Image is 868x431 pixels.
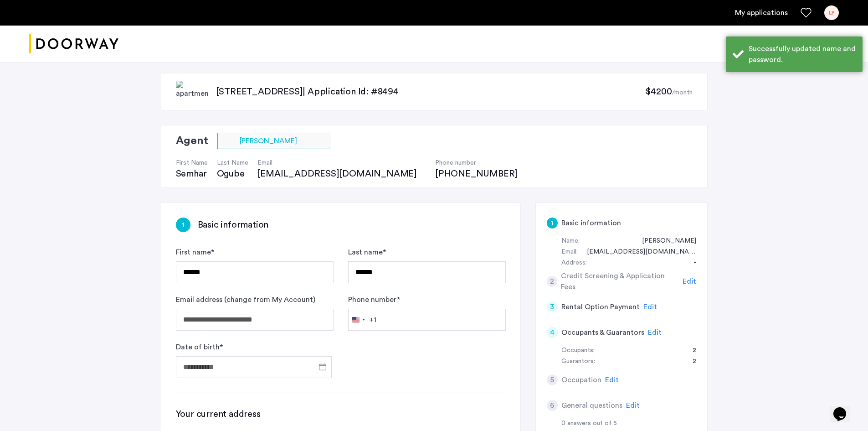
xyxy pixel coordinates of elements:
div: lauren.picard12@gmail.com [578,247,696,258]
a: My application [735,7,788,18]
div: 4 [547,327,558,338]
span: $4200 [645,87,672,96]
h3: Your current address [176,408,506,421]
div: 1 [176,218,190,232]
div: Name: [561,236,580,247]
div: Ogube [217,167,248,180]
button: Open calendar [317,361,328,372]
div: 2 [683,356,696,367]
span: Edit [605,376,619,384]
div: [EMAIL_ADDRESS][DOMAIN_NAME] [257,167,426,180]
h3: Basic information [198,218,269,231]
h5: Occupation [561,374,601,385]
label: Last name * [348,247,386,258]
img: logo [29,27,118,61]
div: 2 [683,345,696,356]
h5: Credit Screening & Application Fees [561,270,679,292]
span: Edit [683,278,696,285]
h4: First Name [176,158,208,167]
div: 3 [547,301,558,312]
div: [PHONE_NUMBER] [435,167,518,180]
h2: Agent [176,133,208,149]
button: Selected country [349,309,376,330]
div: 5 [547,374,558,385]
div: 0 answers out of 5 [561,418,696,429]
h4: Email [257,158,426,167]
div: +1 [370,314,376,325]
label: First name * [176,247,214,258]
h5: Rental Option Payment [561,301,640,312]
div: Occupants: [561,345,595,356]
label: Date of birth * [176,342,223,353]
sub: /month [672,89,693,96]
div: LP [824,5,839,20]
h5: Basic information [561,218,621,228]
iframe: chat widget [830,395,859,422]
img: apartment [176,81,209,103]
a: Favorites [801,7,812,18]
h5: Occupants & Guarantors [561,327,644,338]
span: Edit [648,329,662,336]
label: Email address (change from My Account) [176,294,315,305]
div: Guarantors: [561,356,595,367]
div: Email: [561,247,578,258]
span: Edit [643,303,657,311]
div: 1 [547,218,558,228]
div: 6 [547,400,558,411]
h5: General questions [561,400,622,411]
h4: Phone number [435,158,518,167]
div: Successfully updated name and password. [749,43,856,65]
label: Phone number * [348,294,400,305]
h4: Last Name [217,158,248,167]
span: Edit [626,402,640,409]
div: - [684,258,696,269]
div: 2 [547,276,558,287]
div: Semhar [176,167,208,180]
div: Lauren Picard [633,236,696,247]
div: Address: [561,258,587,269]
p: [STREET_ADDRESS] | Application Id: #8494 [216,85,646,98]
a: Cazamio logo [29,27,118,61]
